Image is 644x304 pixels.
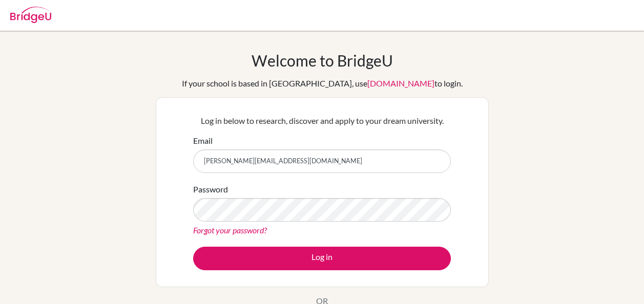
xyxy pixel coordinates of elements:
label: Email [193,135,213,147]
label: Password [193,183,228,196]
button: Log in [193,247,451,270]
a: [DOMAIN_NAME] [367,78,434,88]
img: Bridge-U [10,7,51,23]
p: Log in below to research, discover and apply to your dream university. [193,115,451,127]
div: If your school is based in [GEOGRAPHIC_DATA], use to login. [182,77,463,90]
h1: Welcome to BridgeU [252,51,393,70]
a: Forgot your password? [193,225,267,235]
